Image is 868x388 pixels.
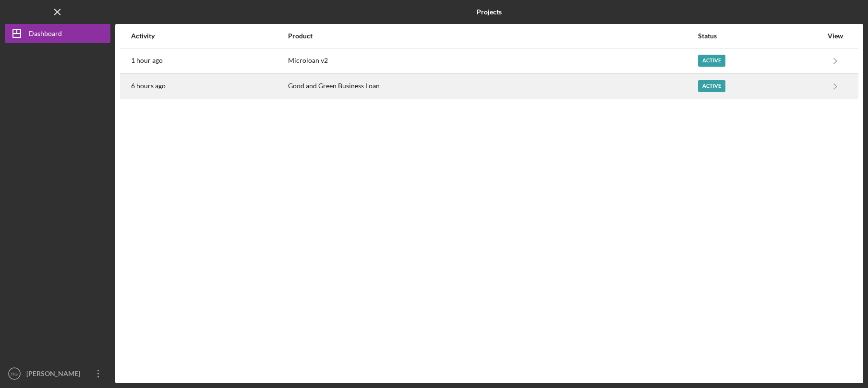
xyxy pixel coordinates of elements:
div: Active [698,55,725,67]
time: 2025-09-02 22:28 [131,82,166,90]
text: RG [11,371,18,376]
div: Status [698,32,822,40]
div: Dashboard [29,24,62,46]
div: [PERSON_NAME] [24,364,86,386]
div: Active [698,80,725,92]
time: 2025-09-03 03:45 [131,57,163,64]
div: Activity [131,32,287,40]
button: Dashboard [5,24,110,43]
div: Microloan v2 [288,49,697,73]
div: View [823,32,847,40]
button: RG[PERSON_NAME] [5,364,110,383]
div: Product [288,32,697,40]
div: Good and Green Business Loan [288,74,697,98]
b: Projects [477,8,502,16]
